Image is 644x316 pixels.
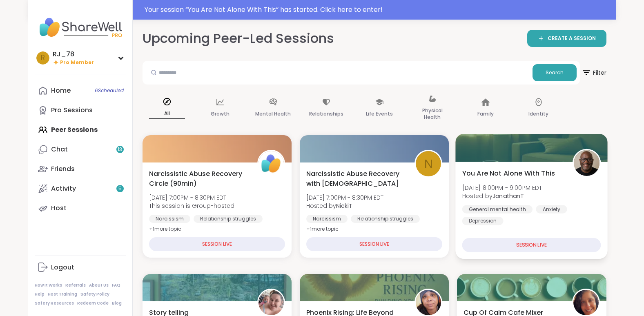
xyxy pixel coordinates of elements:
[548,35,596,42] span: CREATE A SESSION
[462,217,504,225] div: Depression
[35,13,126,42] img: ShareWell Nav Logo
[35,292,45,297] a: Help
[149,109,185,119] p: All
[574,150,600,176] img: JonathanT
[35,283,62,288] a: How It Works
[582,61,606,85] button: Filter
[492,192,524,200] b: JonathanT
[118,146,122,153] span: 13
[149,215,190,223] div: Narcissism
[306,202,383,210] span: Hosted by
[149,237,285,251] div: SESSION LIVE
[35,159,126,179] a: Friends
[143,29,334,48] h2: Upcoming Peer-Led Sessions
[462,238,601,252] div: SESSION LIVE
[35,300,74,306] a: Safety Resources
[41,53,45,63] span: R
[462,192,542,200] span: Hosted by
[258,151,284,176] img: ShareWell
[51,145,68,154] div: Chat
[306,194,383,202] span: [DATE] 7:00PM - 8:30PM EDT
[53,50,94,59] div: RJ_78
[89,283,109,288] a: About Us
[35,258,126,277] a: Logout
[118,185,122,192] span: 5
[51,165,75,174] div: Friends
[546,69,564,76] span: Search
[35,198,126,218] a: Host
[60,59,94,66] span: Pro Member
[149,202,234,210] span: This session is Group-hosted
[35,179,126,198] a: Activity5
[51,204,67,213] div: Host
[424,154,433,174] span: N
[35,100,126,120] a: Pro Sessions
[149,194,234,202] span: [DATE] 7:00PM - 8:30PM EDT
[112,283,120,288] a: FAQ
[582,63,606,82] span: Filter
[145,5,611,15] div: Your session “ You Are Not Alone With This ” has started. Click here to enter!
[306,215,348,223] div: Narcissism
[51,86,71,95] div: Home
[35,81,126,100] a: Home6Scheduled
[366,109,393,119] p: Life Events
[35,140,126,159] a: Chat13
[48,292,77,297] a: Host Training
[536,205,567,213] div: Anxiety
[211,109,230,119] p: Growth
[462,183,542,191] span: [DATE] 8:00PM - 9:00PM EDT
[528,109,548,119] p: Identity
[255,109,291,119] p: Mental Health
[306,169,406,189] span: Narcissistic Abuse Recovery with [DEMOGRAPHIC_DATA]
[51,184,76,193] div: Activity
[112,300,122,306] a: Blog
[414,106,450,122] p: Physical Health
[194,215,263,223] div: Relationship struggles
[573,290,599,315] img: Allie_P
[336,202,352,210] b: NickiT
[462,168,555,178] span: You Are Not Alone With This
[95,87,124,94] span: 6 Scheduled
[258,290,284,315] img: Shay2Olivia
[533,64,577,81] button: Search
[149,169,248,189] span: Narcissistic Abuse Recovery Circle (90min)
[309,109,343,119] p: Relationships
[77,300,109,306] a: Redeem Code
[65,283,86,288] a: Referrals
[351,215,420,223] div: Relationship struggles
[51,263,74,272] div: Logout
[527,30,606,47] a: CREATE A SESSION
[477,109,494,119] p: Family
[80,292,109,297] a: Safety Policy
[306,237,442,251] div: SESSION LIVE
[462,205,533,213] div: General mental health
[51,106,93,115] div: Pro Sessions
[416,290,441,315] img: Coach_T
